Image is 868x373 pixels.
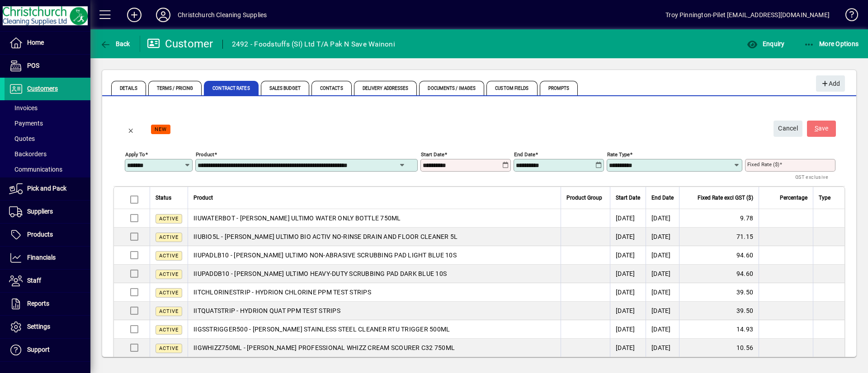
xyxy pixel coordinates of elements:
span: Terms / Pricing [148,81,202,95]
span: Customers [27,85,58,92]
span: Sales Budget [261,81,309,95]
span: Support [27,346,50,353]
mat-label: Fixed rate ($) [747,161,779,168]
span: Add [821,76,840,91]
span: Active [159,234,179,240]
mat-label: Product [196,151,214,158]
a: Communications [5,162,90,177]
span: More Options [804,40,859,47]
td: [DATE] [646,228,679,246]
span: Status [156,193,171,203]
span: Staff [27,277,41,284]
td: [DATE] [610,283,646,302]
mat-label: Apply to [125,151,145,158]
mat-hint: GST exclusive [795,172,828,182]
td: [DATE] [610,228,646,246]
td: IITCHLORINESTRIP - HYDRION CHLORINE PPM TEST STRIPS [188,283,561,302]
span: Reports [27,300,49,307]
a: Home [5,32,90,54]
td: 39.50 [679,302,759,320]
span: Financials [27,254,56,261]
span: Suppliers [27,208,53,215]
a: Settings [5,316,90,338]
span: End Date [651,193,674,203]
a: Reports [5,293,90,315]
span: Start Date [616,193,640,203]
span: Product [193,193,213,203]
span: S [815,125,818,132]
button: Cancel [774,121,802,137]
a: Quotes [5,131,90,146]
span: Delivery Addresses [354,81,417,95]
span: Invoices [9,104,38,112]
div: 2492 - Foodstuffs (SI) Ltd T/A Pak N Save Wainoni [232,37,395,51]
td: [DATE] [610,320,646,339]
mat-label: Rate type [607,151,630,158]
td: 14.93 [679,320,759,339]
span: POS [27,62,39,69]
td: [DATE] [646,209,679,228]
td: IIGWHIZZ750ML - [PERSON_NAME] PROFESSIONAL WHIZZ CREAM SCOURER C32 750ML [188,339,561,357]
span: Documents / Images [419,81,484,95]
td: 94.60 [679,246,759,265]
span: Back [100,40,130,47]
div: Customer [147,37,213,51]
td: [DATE] [610,209,646,228]
td: IIUWATERBOT - [PERSON_NAME] ULTIMO WATER ONLY BOTTLE 750ML [188,209,561,228]
span: Communications [9,166,62,173]
td: 9.78 [679,209,759,228]
a: POS [5,55,90,77]
td: 94.60 [679,265,759,283]
span: Active [159,290,179,296]
span: Details [111,81,146,95]
button: More Options [802,36,861,52]
td: 10.56 [679,339,759,357]
td: 71.15 [679,228,759,246]
td: [DATE] [610,302,646,320]
button: Add [120,7,149,23]
span: Active [159,327,179,333]
a: Pick and Pack [5,177,90,200]
span: Custom Fields [486,81,537,95]
span: Contacts [311,81,352,95]
td: [DATE] [610,246,646,265]
a: Products [5,224,90,246]
a: Knowledge Base [839,2,857,31]
td: IITQUATSTRIP - HYDRION QUAT PPM TEST STRIPS [188,302,561,320]
span: Active [159,216,179,222]
span: Percentage [780,193,807,203]
a: Backorders [5,146,90,162]
button: Save [807,121,836,137]
span: NEW [155,126,167,132]
app-page-header-button: Back [90,36,140,52]
td: 39.50 [679,283,759,302]
span: Contract Rates [204,81,258,95]
span: Quotes [9,135,35,142]
td: IIUPADLB10 - [PERSON_NAME] ULTIMO NON-ABRASIVE SCRUBBING PAD LIGHT BLUE 10S [188,246,561,265]
a: Support [5,339,90,361]
td: [DATE] [646,302,679,320]
a: Suppliers [5,200,90,223]
td: IIUBIO5L - [PERSON_NAME] ULTIMO BIO ACTIV NO-RINSE DRAIN AND FLOOR CLEANER 5L [188,228,561,246]
a: Financials [5,247,90,269]
button: Back [98,36,132,52]
td: [DATE] [610,265,646,283]
span: Settings [27,323,50,330]
td: [DATE] [646,320,679,339]
span: Active [159,271,179,277]
span: Type [819,193,830,203]
span: Enquiry [747,40,784,47]
span: Pick and Pack [27,185,66,192]
td: [DATE] [646,246,679,265]
a: Payments [5,116,90,131]
button: Add [816,75,845,92]
span: Home [27,39,44,46]
span: Backorders [9,150,47,158]
span: Active [159,345,179,351]
div: Troy Pinnington-Pilet [EMAIL_ADDRESS][DOMAIN_NAME] [665,8,830,22]
span: Active [159,253,179,259]
a: Staff [5,270,90,292]
td: [DATE] [646,339,679,357]
span: Prompts [540,81,578,95]
span: Product Group [566,193,602,203]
